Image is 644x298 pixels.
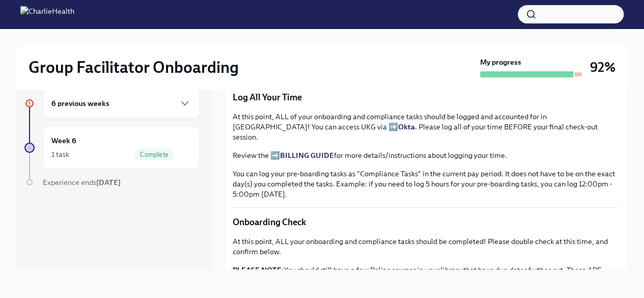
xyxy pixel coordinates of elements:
strong: My progress [480,57,521,67]
p: Review the ➡️ for more details/instructions about logging your time. [233,150,619,160]
h2: Group Facilitator Onboarding [29,57,239,77]
strong: [DATE] [96,178,121,187]
p: At this point, ALL of your onboarding and compliance tasks should be logged and accounted for in ... [233,112,619,142]
p: Log All Your Time [233,91,619,103]
span: Complete [134,151,175,158]
a: BILLING GUIDE [280,151,334,160]
h3: 92% [590,58,615,76]
h6: 6 previous weeks [51,98,109,109]
h6: Week 6 [51,135,76,146]
strong: PLEASE NOTE: [233,265,284,275]
div: 1 task [51,149,69,159]
p: At this point, ALL your onboarding and compliance tasks should be completed! Please double check ... [233,236,619,257]
span: Experience ends [43,178,121,187]
p: You can log your pre-boarding tasks as "Compliance Tasks" in the current pay period. It does not ... [233,169,619,199]
p: Onboarding Check [233,216,619,228]
a: Week 61 taskComplete [24,126,200,169]
a: Okta [398,122,415,131]
div: 6 previous weeks [43,89,200,118]
img: CharlieHealth [20,6,74,22]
